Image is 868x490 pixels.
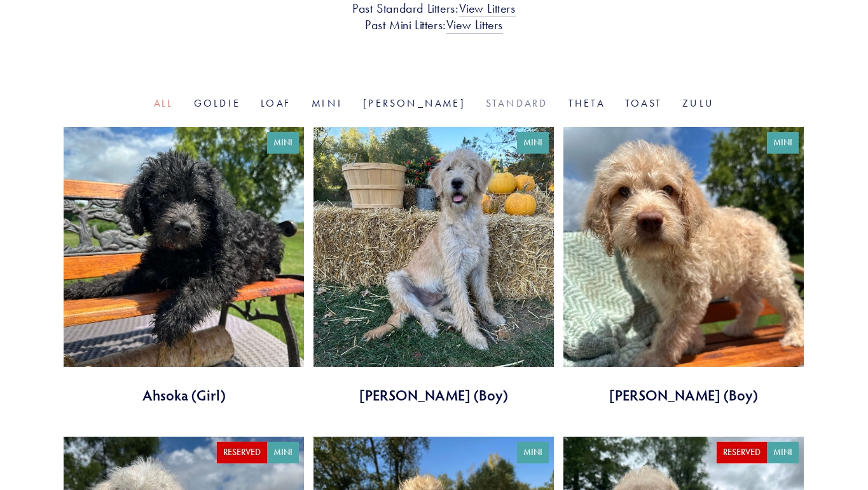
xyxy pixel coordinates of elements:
a: All [154,97,174,109]
a: View Litters [459,1,516,17]
a: Toast [625,97,662,109]
a: [PERSON_NAME] [363,97,465,109]
a: Theta [568,97,605,109]
a: Standard [486,97,548,109]
a: Zulu [682,97,714,109]
a: Mini [312,97,343,109]
a: Loaf [261,97,291,109]
a: View Litters [446,17,503,34]
a: Goldie [194,97,240,109]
